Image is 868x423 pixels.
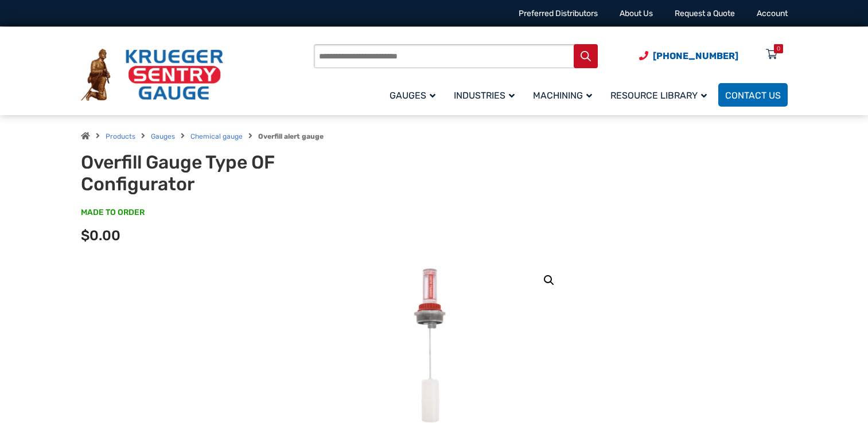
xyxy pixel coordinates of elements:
a: Phone Number (920) 434-8860 [639,49,738,63]
a: About Us [620,9,653,18]
a: Preferred Distributors [519,9,598,18]
span: [PHONE_NUMBER] [653,50,738,61]
span: Contact Us [725,90,781,101]
a: Gauges [151,132,175,140]
a: Resource Library [604,81,718,108]
strong: Overfill alert gauge [258,132,324,140]
a: Products [106,132,135,140]
a: View full-screen image gallery [539,270,559,291]
span: Gauges [390,90,435,101]
span: Machining [533,90,592,101]
h1: Overfill Gauge Type OF Configurator [81,151,364,195]
a: Contact Us [718,83,788,107]
span: MADE TO ORDER [81,207,145,218]
img: Krueger Sentry Gauge [81,49,223,101]
a: Machining [526,81,604,108]
span: Resource Library [610,90,707,101]
span: Industries [454,90,515,101]
a: Chemical gauge [190,132,243,140]
span: $0.00 [81,228,120,244]
div: 0 [777,44,780,53]
a: Gauges [383,81,447,108]
a: Request a Quote [675,9,735,18]
a: Account [757,9,788,18]
a: Industries [447,81,526,108]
